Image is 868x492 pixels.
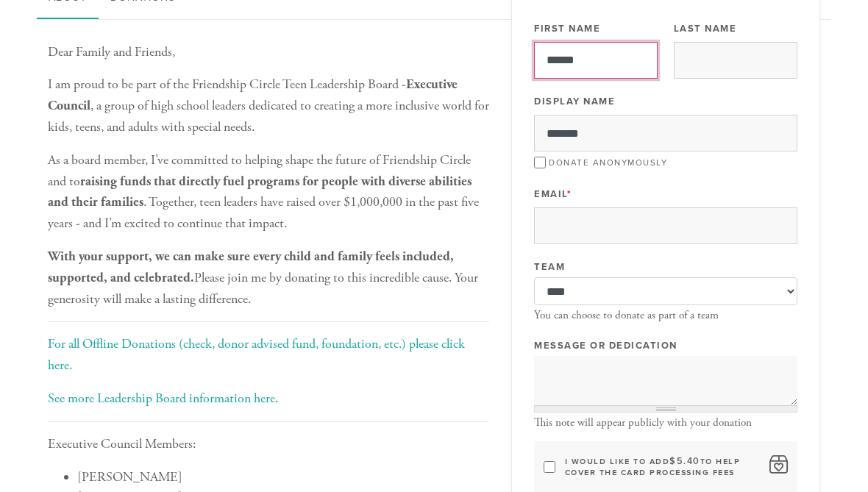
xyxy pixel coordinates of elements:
p: . [48,388,489,410]
a: For all Offline Donations (check, donor advised fund, foundation, etc.) please click here. [48,335,465,374]
label: Last Name [674,22,737,35]
p: As a board member, I’ve committed to helping shape the future of Friendship Circle and to . Toget... [48,150,489,235]
label: Email [534,188,572,201]
li: [PERSON_NAME] [77,467,489,487]
p: Please join me by donating to this incredible cause. Your generosity will make a lasting difference. [48,246,489,310]
span: $ [669,455,677,467]
label: Message or dedication [534,339,677,352]
label: I would like to add to help cover the card processing fees [565,456,761,478]
p: Dear Family and Friends, [48,42,489,63]
p: Executive Council Members: [48,434,489,455]
label: Display Name [534,95,615,108]
label: Team [534,260,565,274]
label: First Name [534,22,600,35]
b: With your support, we can make sure every child and family feels included, supported, and celebra... [48,248,454,286]
div: This note will appear publicly with your donation [534,416,797,429]
div: You can choose to donate as part of a team [534,309,797,322]
b: raising funds that directly fuel programs for people with diverse abilities and their families [48,173,472,211]
span: This field is required. [567,188,572,200]
a: See more Leadership Board information here [48,390,275,407]
p: I am proud to be part of the Friendship Circle Teen Leadership Board - , a group of high school l... [48,74,489,138]
span: 5.40 [677,455,700,467]
label: Donate Anonymously [549,157,667,168]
